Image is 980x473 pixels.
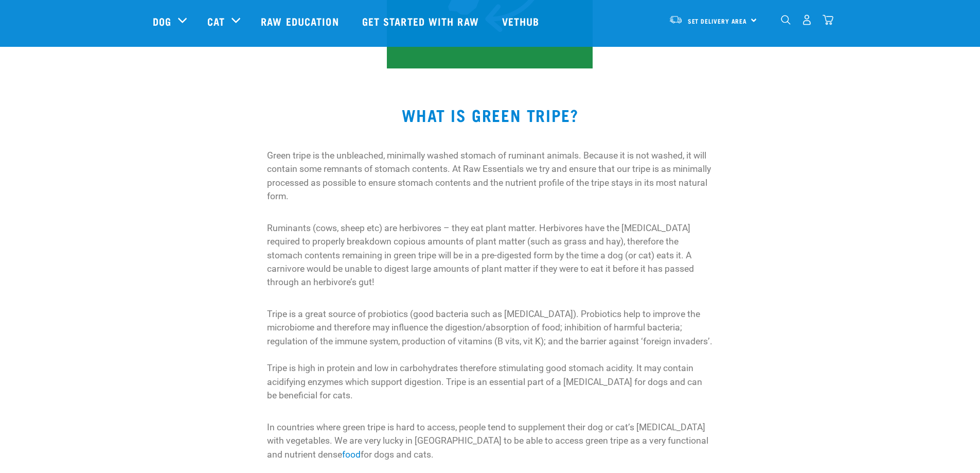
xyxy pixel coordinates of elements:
[267,149,713,203] p: Green tripe is the unbleached, minimally washed stomach of ruminant animals. Because it is not wa...
[688,19,747,23] span: Set Delivery Area
[823,14,833,25] img: home-icon@2x.png
[669,15,683,24] img: van-moving.png
[267,221,713,289] p: Ruminants (cows, sheep etc) are herbivores – they eat plant matter. Herbivores have the [MEDICAL_...
[801,14,812,25] img: user.png
[352,1,492,42] a: Get started with Raw
[492,1,553,42] a: Vethub
[207,13,225,29] a: Cat
[251,1,351,42] a: Raw Education
[267,421,713,461] p: In countries where green tripe is hard to access, people tend to supplement their dog or cat’s [M...
[781,15,791,25] img: home-icon-1@2x.png
[267,307,713,402] p: Tripe is a great source of probiotics (good bacteria such as [MEDICAL_DATA]). Probiotics help to ...
[153,106,828,124] h2: WHAT IS GREEN TRIPE?
[342,449,361,460] a: food
[153,13,171,29] a: Dog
